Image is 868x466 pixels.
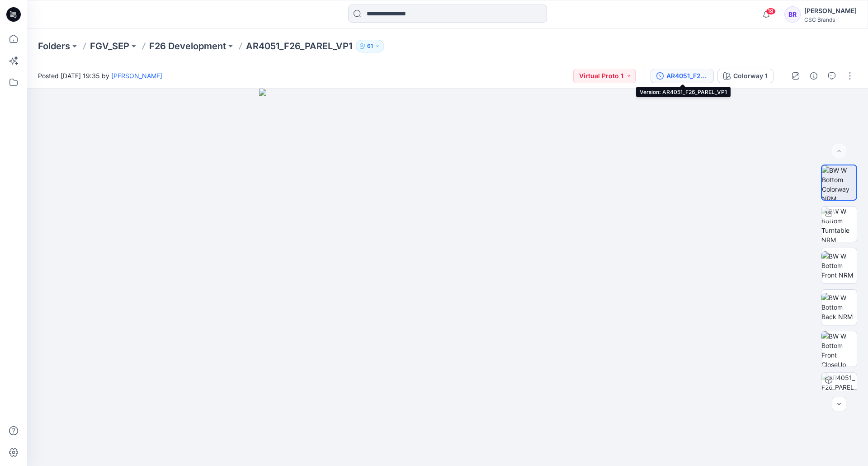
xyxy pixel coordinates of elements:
[784,6,801,23] div: BR
[651,69,714,83] button: AR4051_F26_PAREL_VP1
[367,41,373,51] p: 61
[821,373,857,408] img: AR4051_F26_PAREL_VP1 Colorway 1
[766,8,776,15] span: 19
[804,5,857,16] div: [PERSON_NAME]
[807,69,821,83] button: Details
[90,40,129,52] a: FGV_SEP
[822,165,856,200] img: BW W Bottom Colorway NRM
[821,293,857,321] img: BW W Bottom Back NRM
[821,251,857,280] img: BW W Bottom Front NRM
[356,40,384,52] button: 61
[733,71,768,81] div: Colorway 1
[259,89,637,466] img: eyJhbGciOiJIUzI1NiIsImtpZCI6IjAiLCJzbHQiOiJzZXMiLCJ0eXAiOiJKV1QifQ.eyJkYXRhIjp7InR5cGUiOiJzdG9yYW...
[38,71,162,80] span: Posted [DATE] 19:35 by
[804,16,857,23] div: CSC Brands
[821,207,857,242] img: BW W Bottom Turntable NRM
[38,40,70,52] a: Folders
[666,71,708,81] div: AR4051_F26_PAREL_VP1
[821,331,857,367] img: BW W Bottom Front CloseUp NRM
[111,72,162,80] a: [PERSON_NAME]
[246,40,352,52] p: AR4051_F26_PAREL_VP1
[717,69,774,83] button: Colorway 1
[149,40,226,52] a: F26 Development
